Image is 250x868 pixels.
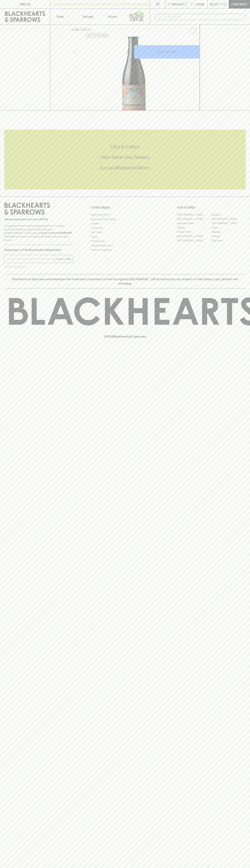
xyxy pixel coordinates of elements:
p: ADD TO CART [157,50,177,54]
a: Gift Cards [91,230,159,235]
p: OUR STORES [177,205,246,210]
input: e.g. jane@blackheartsandsparrows.com.au [7,256,55,262]
a: Geelong [211,230,246,234]
button: SUBSCRIBE [55,255,73,263]
a: Stores [100,9,125,24]
a: Contact Us [91,226,159,230]
a: FAQ's [91,235,159,239]
button: ADD TO CART [134,45,200,59]
a: Prahran [211,234,246,238]
a: Brunswick West [177,221,211,225]
h5: Uber Same-Day Delivery [4,154,246,160]
h5: Click & Collect [4,144,246,150]
a: [GEOGRAPHIC_DATA] [177,213,211,217]
p: Blackhearts & Sparrows acknowledges the traditional Custodians of land throughout [GEOGRAPHIC_DAT... [7,277,243,286]
strong: Liquor License #32064953 [39,231,72,234]
p: $0.00 [210,2,218,6]
button: Add to wishlist [86,33,109,38]
a: [GEOGRAPHIC_DATA] [211,217,246,221]
p: SUBSCRIBE [56,257,71,261]
button: Add to wishlist [188,26,198,35]
h5: Across Melbourne Metro [4,165,246,171]
p: Subscribe to The Blackhearts Newsletter [4,248,73,252]
a: [GEOGRAPHIC_DATA] [177,217,211,221]
a: Privacy Policy [91,239,159,243]
a: Elwood [177,225,211,230]
p: FIND US [19,2,31,6]
a: Business & Bulk Gifting [91,217,159,221]
a: Tastings [75,9,100,24]
button: Shop [50,9,75,24]
p: Wishlist [172,2,185,6]
a: Fitzroy [211,225,246,230]
p: Checkout [231,2,247,6]
a: Careers [91,221,159,226]
p: We will never spam you [4,265,73,268]
a: Fitzroy North [177,230,211,234]
p: OTHER AREAS [91,205,159,210]
input: Try "Pinot noir" [163,14,243,20]
p: Tastings [82,14,93,19]
a: [GEOGRAPHIC_DATA] [177,238,211,243]
p: It is against the law to sell or supply alcohol to, or to obtain alcohol on behalf of a person un... [4,224,73,242]
img: 40754.png [68,37,200,110]
a: Bottle Drop FAQ's [91,213,159,217]
a: [GEOGRAPHIC_DATA] [177,234,211,238]
a: Terms & Conditions [91,248,159,252]
p: Sibling owned and run since [DATE] [4,218,73,221]
p: Login [195,2,204,6]
p: 0 [224,3,226,5]
p: Stores [108,14,117,19]
a: Shipping Information [91,243,159,248]
div: Call to action block [4,130,246,189]
a: SHOP [82,28,90,31]
a: Thornbury [211,238,246,243]
a: [GEOGRAPHIC_DATA] [211,221,246,225]
a: HOME [71,28,79,31]
p: Shop [56,14,64,19]
a: Braddon [211,213,246,217]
